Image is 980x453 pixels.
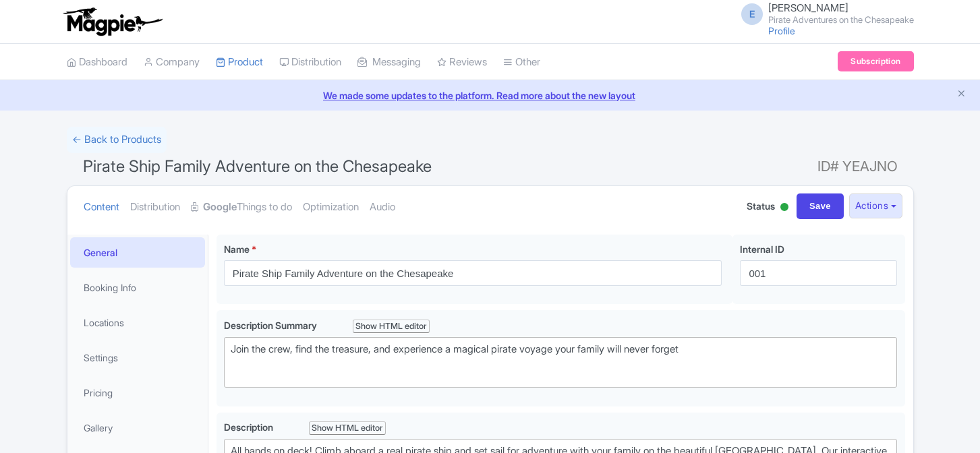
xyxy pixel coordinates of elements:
span: ID# YEAJNO [817,153,898,180]
span: E [741,3,763,25]
div: Join the crew, find the treasure, and experience a magical pirate voyage your family will never f... [231,342,891,372]
a: Content [84,186,119,229]
button: Actions [849,193,902,218]
a: Product [216,44,263,81]
span: Internal ID [740,243,784,255]
a: Dashboard [67,44,127,81]
a: Messaging [357,44,421,81]
span: Name [224,243,250,255]
a: We made some updates to the platform. Read more about the new layout [8,88,972,102]
span: [PERSON_NAME] [768,1,848,14]
a: Booking Info [70,272,205,303]
a: Locations [70,307,205,338]
a: Pricing [70,377,205,408]
a: GoogleThings to do [191,186,292,229]
span: Status [747,199,775,213]
span: Description Summary [224,320,319,331]
a: E [PERSON_NAME] Pirate Adventures on the Chesapeake [733,3,914,24]
a: General [70,237,205,268]
a: ← Back to Products [67,127,167,153]
a: Profile [768,25,795,36]
a: Settings [70,342,205,373]
a: Company [144,44,200,81]
div: Active [778,198,791,218]
strong: Google [203,200,237,215]
button: Close announcement [956,87,967,102]
img: logo-ab69f6fb50320c5b225c76a69d11143b.png [60,7,165,36]
span: Pirate Ship Family Adventure on the Chesapeake [83,156,432,176]
a: Audio [370,186,395,229]
a: Reviews [437,44,487,81]
a: Subscription [838,51,913,71]
a: Gallery [70,413,205,443]
div: Show HTML editor [353,320,430,334]
input: Save [797,193,844,219]
div: Show HTML editor [309,421,386,435]
a: Optimization [303,186,359,229]
small: Pirate Adventures on the Chesapeake [768,16,914,24]
a: Distribution [279,44,341,81]
span: Description [224,421,275,433]
a: Distribution [130,186,180,229]
a: Other [503,44,540,81]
